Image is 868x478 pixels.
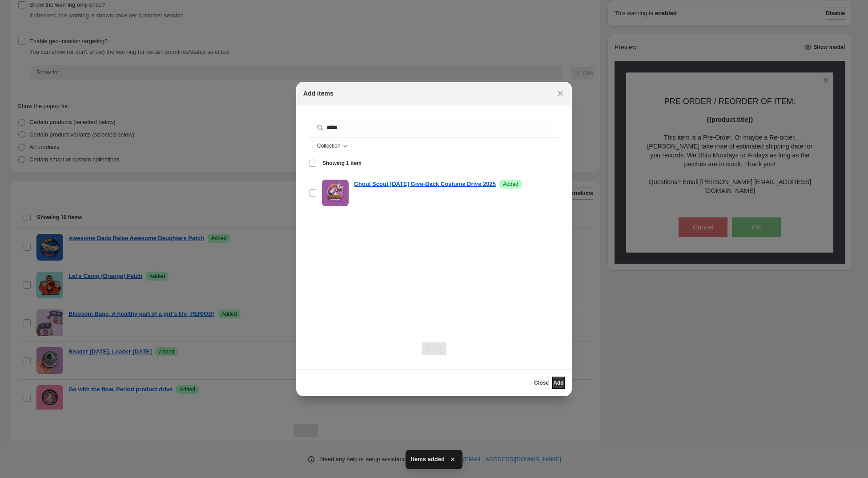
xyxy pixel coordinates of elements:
button: Collection [313,141,351,151]
a: Ghoul Scout [DATE] Give-Back Costume Drive 2025 [354,180,496,189]
span: Added [503,181,518,188]
span: Add [553,379,563,386]
span: Close [534,379,549,386]
nav: Pagination [422,342,446,355]
button: Close [534,377,549,389]
button: Close [554,87,567,100]
button: Add [552,377,565,389]
span: Showing 1 item [322,160,362,167]
span: Items added [411,455,445,464]
h2: Add items [303,89,334,98]
span: Collection [317,142,341,149]
img: Ghoul Scout Halloween Give-Back Costume Drive 2025 [322,180,349,206]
